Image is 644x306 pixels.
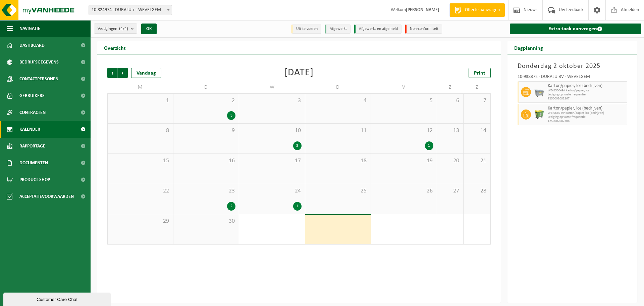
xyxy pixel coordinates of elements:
span: Volgende [118,68,128,78]
li: Afgewerkt en afgemeld [354,25,401,34]
span: Gebruikers [19,87,45,104]
td: V [371,81,437,93]
span: 4 [309,97,368,104]
span: 27 [440,187,460,195]
span: 15 [111,157,170,165]
h3: Donderdag 2 oktober 2025 [518,61,628,71]
td: Z [464,81,490,93]
span: 12 [374,127,433,134]
h2: Dagplanning [507,41,550,54]
span: 2 [177,97,236,104]
div: 3 [293,141,302,150]
div: 10-938372 - DURALU BV - WEVELGEM [518,75,628,81]
count: (4/4) [119,27,128,31]
div: Vandaag [131,68,161,78]
span: Vorige [107,68,117,78]
div: 3 [227,111,235,120]
span: Karton/papier, los (bedrijven) [548,106,626,111]
a: Offerte aanvragen [449,3,505,17]
span: Contactpersonen [19,71,58,87]
span: Karton/papier, los (bedrijven) [548,83,626,89]
li: Uit te voeren [291,25,321,34]
li: Non-conformiteit [405,25,442,34]
span: Offerte aanvragen [463,7,501,13]
div: 1 [425,141,433,150]
span: Contracten [19,104,46,121]
span: WB-2500-GA karton/papier, los [548,89,626,93]
span: 29 [111,218,170,225]
td: W [239,81,305,93]
span: 16 [177,157,236,165]
span: T250002082267 [548,97,626,101]
span: Lediging op vaste frequentie [548,115,626,119]
span: Navigatie [19,20,40,37]
button: OK [141,24,157,34]
span: Dashboard [19,37,45,54]
div: 1 [293,202,302,211]
span: 19 [374,157,433,165]
span: 20 [440,157,460,165]
span: Lediging op vaste frequentie [548,93,626,97]
span: 18 [309,157,368,165]
td: D [173,81,239,93]
a: Print [469,68,491,78]
span: 14 [467,127,487,134]
span: 22 [111,187,170,195]
td: Z [437,81,464,93]
span: 23 [177,187,236,195]
td: M [107,81,173,93]
span: 9 [177,127,236,134]
strong: [PERSON_NAME] [406,7,439,12]
span: 5 [374,97,433,104]
span: Print [474,71,485,76]
span: 10 [243,127,302,134]
span: 10-824974 - DURALU + - WEVELGEM [89,5,172,15]
span: Acceptatievoorwaarden [19,188,74,205]
div: [DATE] [284,68,314,78]
span: 6 [440,97,460,104]
span: 30 [177,218,236,225]
li: Afgewerkt [325,25,351,34]
span: Bedrijfsgegevens [19,54,59,71]
span: T250002082306 [548,119,626,123]
span: 26 [374,187,433,195]
button: Vestigingen(4/4) [94,24,137,34]
img: WB-2500-GAL-GY-01 [534,87,544,97]
span: Product Shop [19,171,50,188]
span: 13 [440,127,460,134]
span: 7 [467,97,487,104]
div: 2 [227,202,235,211]
span: 1 [111,97,170,104]
img: WB-0660-HPE-GN-50 [534,110,544,120]
span: 17 [243,157,302,165]
span: 25 [309,187,368,195]
h2: Overzicht [97,41,132,54]
span: 8 [111,127,170,134]
span: 24 [243,187,302,195]
td: D [305,81,371,93]
a: Extra taak aanvragen [510,24,642,34]
span: 21 [467,157,487,165]
span: 10-824974 - DURALU + - WEVELGEM [89,5,172,15]
span: Vestigingen [98,24,128,34]
span: WB-0660-HP karton/papier, los (bedrijven) [548,111,626,115]
span: Kalender [19,121,40,138]
span: 3 [243,97,302,104]
iframe: chat widget [3,291,112,306]
span: Rapportage [19,138,45,155]
span: Documenten [19,155,48,171]
span: 11 [309,127,368,134]
span: 28 [467,187,487,195]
